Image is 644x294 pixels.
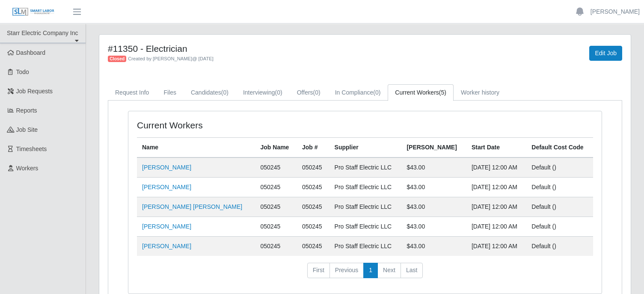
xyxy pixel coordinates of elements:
[297,178,329,197] td: 050245
[454,84,507,101] a: Worker history
[275,89,282,96] span: (0)
[466,237,526,256] td: [DATE] 12:00 AM
[297,237,329,256] td: 050245
[137,263,593,285] nav: pagination
[328,84,388,101] a: In Compliance
[16,165,39,172] span: Workers
[297,217,329,237] td: 050245
[526,157,593,178] td: Default ()
[297,138,329,158] th: Job #
[401,178,466,197] td: $43.00
[142,243,191,249] a: [PERSON_NAME]
[401,237,466,256] td: $43.00
[16,88,53,95] span: Job Requests
[388,84,454,101] a: Current Workers
[137,138,255,158] th: Name
[401,197,466,217] td: $43.00
[255,197,297,217] td: 050245
[184,84,236,101] a: Candidates
[236,84,290,101] a: Interviewing
[16,107,37,114] span: Reports
[255,157,297,178] td: 050245
[401,157,466,178] td: $43.00
[255,237,297,256] td: 050245
[363,263,378,278] a: 1
[526,217,593,237] td: Default ()
[290,84,328,101] a: Offers
[466,197,526,217] td: [DATE] 12:00 AM
[12,7,55,17] img: SLM Logo
[16,68,29,75] span: Todo
[297,157,329,178] td: 050245
[526,138,593,158] th: Default Cost Code
[329,157,402,178] td: Pro Staff Electric LLC
[439,89,446,96] span: (5)
[329,217,402,237] td: Pro Staff Electric LLC
[589,46,622,61] a: Edit Job
[16,49,46,56] span: Dashboard
[466,217,526,237] td: [DATE] 12:00 AM
[401,138,466,158] th: [PERSON_NAME]
[128,56,214,61] span: Created by [PERSON_NAME] @ [DATE]
[108,84,156,101] a: Request Info
[221,89,229,96] span: (0)
[255,138,297,158] th: Job Name
[142,203,242,210] a: [PERSON_NAME] [PERSON_NAME]
[137,120,320,131] h4: Current Workers
[142,164,191,171] a: [PERSON_NAME]
[401,217,466,237] td: $43.00
[526,237,593,256] td: Default ()
[16,146,47,152] span: Timesheets
[526,197,593,217] td: Default ()
[329,138,402,158] th: Supplier
[255,178,297,197] td: 050245
[108,43,403,54] h4: #11350 - Electrician
[108,56,126,62] span: Closed
[591,7,640,16] a: [PERSON_NAME]
[526,178,593,197] td: Default ()
[142,184,191,190] a: [PERSON_NAME]
[329,237,402,256] td: Pro Staff Electric LLC
[329,178,402,197] td: Pro Staff Electric LLC
[313,89,321,96] span: (0)
[466,157,526,178] td: [DATE] 12:00 AM
[255,217,297,237] td: 050245
[466,138,526,158] th: Start Date
[329,197,402,217] td: Pro Staff Electric LLC
[16,126,38,133] span: job site
[297,197,329,217] td: 050245
[142,223,191,230] a: [PERSON_NAME]
[466,178,526,197] td: [DATE] 12:00 AM
[373,89,380,96] span: (0)
[156,84,184,101] a: Files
